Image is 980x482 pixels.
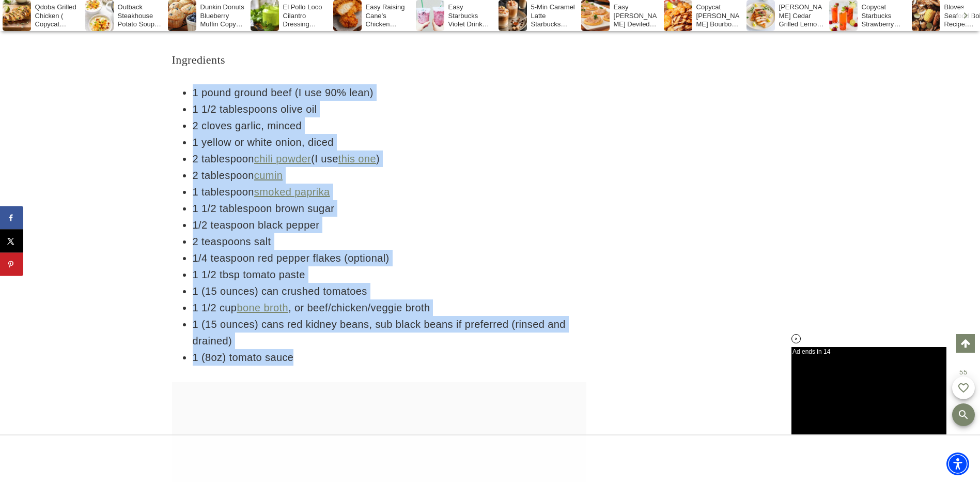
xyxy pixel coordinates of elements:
[193,184,586,200] li: 1 tablespoon
[254,153,311,164] a: chili powder
[638,52,793,362] iframe: Advertisement
[193,233,586,250] li: 2 teaspoons salt
[193,283,586,299] li: 1 (15 ounces) can crushed tomatoes
[193,84,586,101] li: 1 pound ground beef (I use 90% lean)
[172,53,225,66] span: Ingredients
[193,101,586,117] li: 1 1/2 tablespoons olive oil
[193,299,586,316] li: 1 1/2 cup , or beef/chicken/veggie broth
[193,134,586,150] li: 1 yellow or white onion, diced
[193,167,586,184] li: 2 tablespoon
[193,250,586,266] li: 1/4 teaspoon red pepper flakes (optional)
[956,334,975,353] a: Scroll to top
[193,200,586,217] li: 1 1/2 tablespoon brown sugar
[193,266,586,283] li: 1 1/2 tbsp tomato paste
[237,302,288,313] a: bone broth
[193,217,586,233] li: 1/2 teaspoon black pepper
[193,117,586,134] li: 2 cloves garlic, minced
[193,316,586,349] li: 1 (15 ounces) cans red kidney beans, sub black beans if preferred (rinsed and drained)
[193,349,586,366] li: 1 (8oz) tomato sauce
[946,453,969,475] div: Accessibility Menu
[193,150,586,167] li: 2 tablespoon (I use )
[302,435,678,482] iframe: Advertisement
[254,170,283,181] a: cumin
[172,382,548,429] iframe: Advertisement
[254,186,330,198] a: smoked paprika
[338,153,376,164] a: this one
